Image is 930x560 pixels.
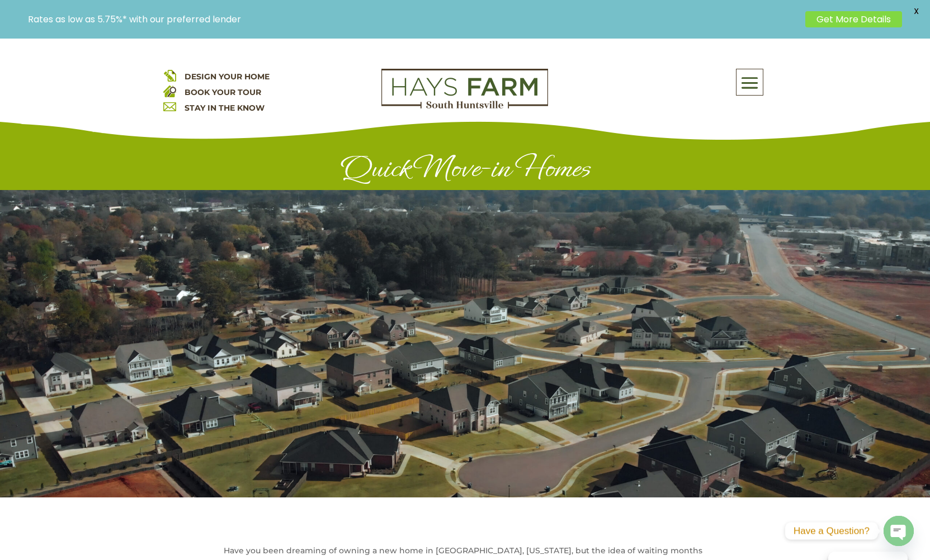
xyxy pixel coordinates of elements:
[381,101,548,111] a: hays farm homes huntsville development
[185,103,265,113] a: STAY IN THE KNOW
[163,84,176,97] img: book your home tour
[163,69,176,82] img: design your home
[381,69,548,109] img: Logo
[28,14,800,25] p: Rates as low as 5.75%* with our preferred lender
[908,3,924,20] span: X
[163,151,767,190] h1: Quick Move-in Homes
[805,11,902,27] a: Get More Details
[185,72,270,82] a: DESIGN YOUR HOME
[185,87,261,97] a: BOOK YOUR TOUR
